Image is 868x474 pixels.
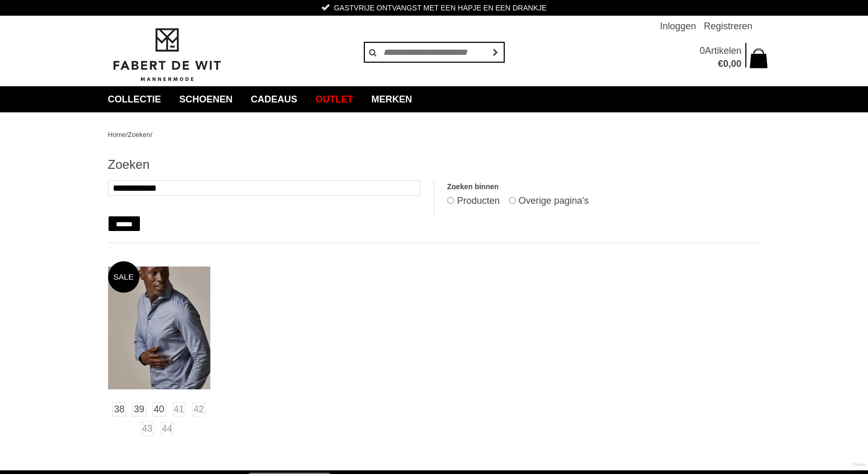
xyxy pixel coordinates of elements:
[723,59,728,69] span: 0
[128,131,150,138] a: Zoeken
[731,59,741,69] span: 00
[660,16,696,37] a: Inloggen
[126,131,128,138] span: /
[728,59,731,69] span: ,
[704,16,752,37] a: Registreren
[100,86,169,112] a: collectie
[172,86,241,112] a: Schoenen
[308,86,361,112] a: Outlet
[457,195,500,206] label: Producten
[112,402,126,417] a: 38
[705,45,741,56] span: Artikelen
[364,86,420,112] a: Merken
[243,86,305,112] a: Cadeaus
[718,59,723,69] span: €
[108,27,225,83] img: Fabert de Wit
[699,45,705,56] span: 0
[519,195,589,206] label: Overige pagina's
[447,180,760,193] label: Zoeken binnen
[108,157,760,172] h1: Zoeken
[108,267,210,389] img: PROFUOMO Ppvh10047a Overhemden
[132,402,146,417] a: 39
[150,131,152,138] span: /
[108,131,126,138] a: Home
[152,402,166,417] a: 40
[852,458,865,471] a: Divide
